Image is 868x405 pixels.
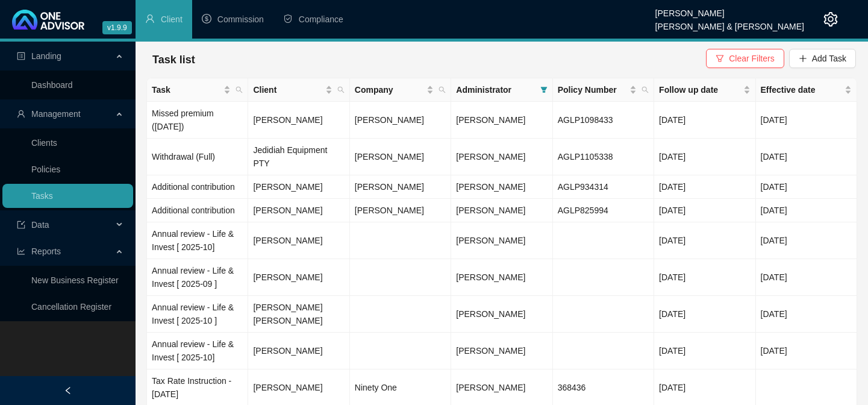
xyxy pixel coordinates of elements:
span: Client [253,83,322,96]
td: Annual review - Life & Invest [ 2025-10] [147,333,248,369]
img: 2df55531c6924b55f21c4cf5d4484680-logo-light.svg [12,10,84,30]
span: filter [716,54,724,63]
td: AGLP825994 [553,199,654,222]
span: [PERSON_NAME] [456,236,525,245]
td: [DATE] [654,259,755,296]
th: Client [248,78,349,102]
span: import [17,221,25,229]
span: search [639,81,651,99]
span: setting [823,12,838,27]
span: Management [31,109,81,119]
td: [PERSON_NAME] [248,222,349,259]
span: Task list [152,54,195,66]
a: Cancellation Register [31,302,111,312]
span: [PERSON_NAME] [456,115,525,125]
td: [DATE] [756,102,857,139]
span: Commission [217,14,264,24]
span: Effective date [761,83,842,96]
td: [DATE] [756,222,857,259]
td: [PERSON_NAME] [248,102,349,139]
td: [PERSON_NAME] [350,139,451,175]
span: Client [161,14,183,24]
span: left [64,386,72,395]
td: Additional contribution [147,199,248,222]
span: Company [355,83,424,96]
span: search [642,86,649,93]
td: [PERSON_NAME] [350,175,451,199]
td: [PERSON_NAME] [350,199,451,222]
span: Add Task [812,52,846,65]
td: Additional contribution [147,175,248,199]
td: [PERSON_NAME] [PERSON_NAME] [248,296,349,333]
span: user [17,110,25,118]
span: Reports [31,246,61,256]
span: search [233,81,245,99]
span: [PERSON_NAME] [456,309,525,319]
td: [DATE] [756,139,857,175]
th: Follow up date [654,78,755,102]
span: Follow up date [659,83,740,96]
span: profile [17,52,25,60]
span: search [439,86,446,93]
span: plus [799,54,807,63]
td: [DATE] [654,333,755,369]
td: Annual review - Life & Invest [ 2025-10] [147,222,248,259]
div: [PERSON_NAME] [655,3,804,16]
button: Clear Filters [706,49,784,68]
span: [PERSON_NAME] [456,272,525,282]
span: search [236,86,243,93]
th: Company [350,78,451,102]
span: v1.9.9 [102,21,132,34]
span: Clear Filters [729,52,774,65]
td: Withdrawal (Full) [147,139,248,175]
th: Task [147,78,248,102]
span: Landing [31,51,61,61]
span: dollar [202,14,211,24]
a: Tasks [31,191,53,201]
span: user [145,14,155,24]
span: Task [152,83,221,96]
td: [DATE] [756,175,857,199]
td: [DATE] [756,259,857,296]
span: Administrator [456,83,535,96]
span: filter [540,86,548,93]
td: [DATE] [654,175,755,199]
td: [DATE] [654,199,755,222]
a: Clients [31,138,57,148]
td: [DATE] [654,139,755,175]
span: [PERSON_NAME] [456,383,525,392]
td: [PERSON_NAME] [248,333,349,369]
span: Compliance [299,14,343,24]
a: Dashboard [31,80,73,90]
div: [PERSON_NAME] & [PERSON_NAME] [655,16,804,30]
td: [DATE] [654,296,755,333]
a: Policies [31,165,60,174]
span: Data [31,220,49,230]
td: [PERSON_NAME] [248,175,349,199]
a: New Business Register [31,275,119,285]
td: AGLP1105338 [553,139,654,175]
span: search [337,86,345,93]
td: Missed premium ([DATE]) [147,102,248,139]
th: Effective date [756,78,857,102]
span: safety [283,14,293,24]
td: [PERSON_NAME] [350,102,451,139]
td: Annual review - Life & Invest [ 2025-09 ] [147,259,248,296]
span: filter [538,81,550,99]
td: [PERSON_NAME] [248,199,349,222]
td: [DATE] [756,296,857,333]
td: [DATE] [654,222,755,259]
span: [PERSON_NAME] [456,206,525,215]
th: Policy Number [553,78,654,102]
span: [PERSON_NAME] [456,182,525,192]
span: [PERSON_NAME] [456,152,525,162]
td: [DATE] [756,333,857,369]
td: Jedidiah Equipment PTY [248,139,349,175]
span: Policy Number [558,83,627,96]
span: search [436,81,448,99]
td: Annual review - Life & Invest [ 2025-10 ] [147,296,248,333]
span: [PERSON_NAME] [456,346,525,356]
td: [DATE] [654,102,755,139]
td: AGLP1098433 [553,102,654,139]
td: [DATE] [756,199,857,222]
